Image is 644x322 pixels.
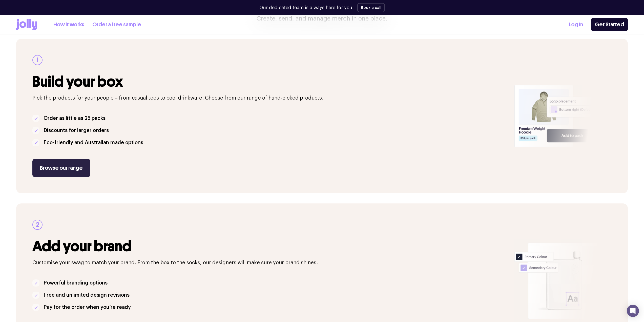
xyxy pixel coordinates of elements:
a: Browse our range [32,159,90,177]
a: Get Started [591,18,628,31]
div: Open Intercom Messenger [627,305,639,317]
p: Pay for the order when you’re ready [44,303,131,311]
p: Order as little as 25 packs [44,114,106,122]
a: How it works [53,21,84,29]
p: Customise your swag to match your brand. From the box to the socks, our designers will make sure ... [32,259,508,267]
p: Discounts for larger orders [44,126,109,135]
p: Powerful branding options [44,279,108,287]
p: Pick the products for your people – from casual tees to cool drinkware. Choose from our range of ... [32,94,508,102]
h3: Add your brand [32,238,508,255]
div: 1 [32,55,43,65]
a: Order a free sample [92,21,141,29]
p: Free and unlimited design revisions [44,291,130,299]
p: Eco-friendly and Australian made options [44,139,143,147]
button: Book a call [357,3,385,12]
h3: Build your box [32,73,508,90]
a: Log In [569,21,583,29]
div: 2 [32,220,43,230]
p: Our dedicated team is always here for you [259,4,352,11]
